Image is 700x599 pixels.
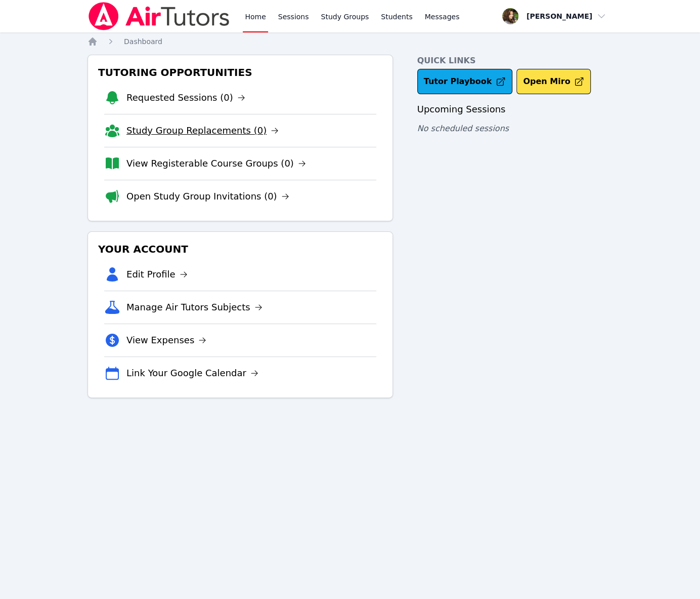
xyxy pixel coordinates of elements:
a: Tutor Playbook [417,69,513,94]
a: Link Your Google Calendar [126,366,258,380]
h3: Tutoring Opportunities [96,63,384,82]
h4: Quick Links [417,55,613,67]
a: View Registerable Course Groups (0) [126,156,306,171]
a: View Expenses [126,333,206,347]
span: Messages [425,12,460,22]
span: Dashboard [124,37,162,46]
a: Requested Sessions (0) [126,91,245,105]
button: Open Miro [516,69,591,94]
span: No scheduled sessions [417,124,509,133]
a: Dashboard [124,36,162,47]
nav: Breadcrumb [88,36,613,47]
a: Manage Air Tutors Subjects [126,300,262,314]
img: Air Tutors [88,2,231,30]
a: Open Study Group Invitations (0) [126,189,289,204]
a: Edit Profile [126,267,188,282]
a: Study Group Replacements (0) [126,124,279,138]
h3: Upcoming Sessions [417,102,613,116]
h3: Your Account [96,240,384,258]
